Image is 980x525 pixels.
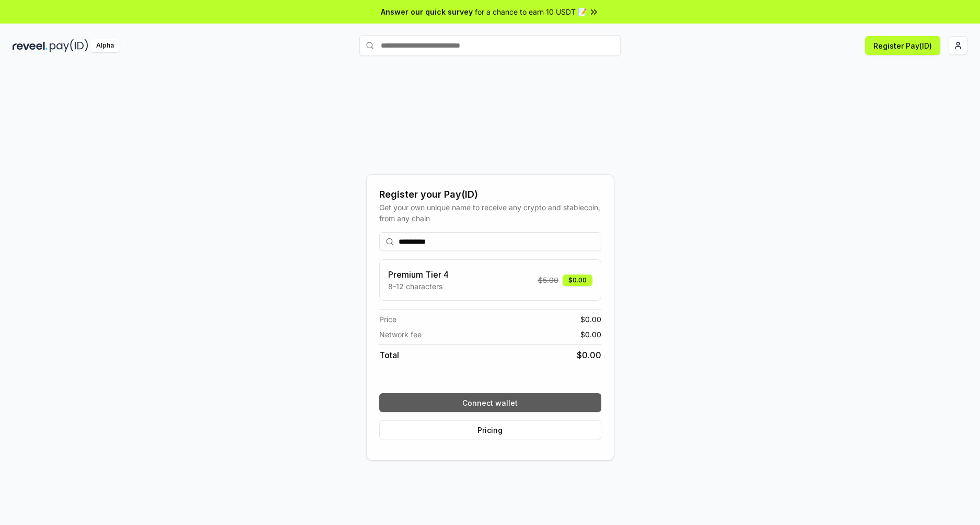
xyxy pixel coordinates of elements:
span: Answer our quick survey [381,6,473,17]
span: $ 5.00 [538,275,558,286]
div: Get your own unique name to receive any crypto and stablecoin, from any chain [379,202,601,224]
p: 8-12 characters [388,281,449,292]
img: reveel_dark [13,39,48,52]
h3: Premium Tier 4 [388,268,449,281]
div: $0.00 [563,275,592,286]
div: Alpha [90,39,120,52]
button: Connect wallet [379,393,601,412]
span: Network fee [379,329,422,340]
span: $ 0.00 [580,329,601,340]
span: $ 0.00 [580,314,601,325]
span: Total [379,349,399,361]
div: Register your Pay(ID) [379,187,601,202]
button: Pricing [379,420,601,439]
button: Register Pay(ID) [865,36,940,55]
span: $ 0.00 [577,349,601,361]
span: Price [379,314,396,325]
img: pay_id [50,39,88,52]
span: for a chance to earn 10 USDT 📝 [475,6,587,17]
